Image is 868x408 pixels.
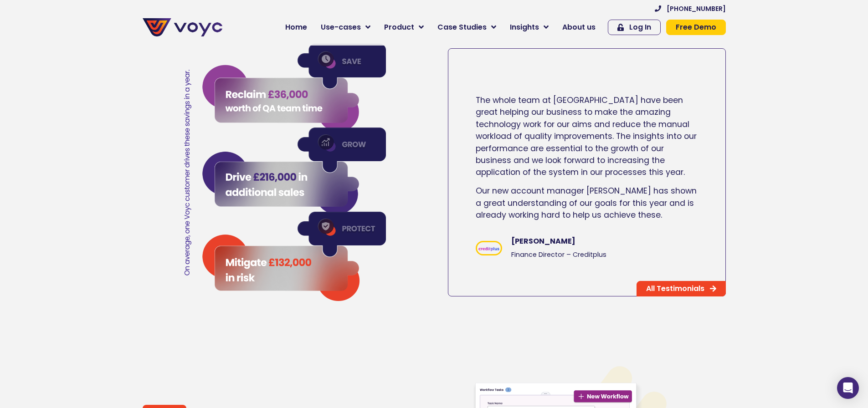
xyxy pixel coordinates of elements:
a: Case Studies [431,18,503,36]
a: About us [555,18,602,36]
h6: [PERSON_NAME] [511,237,698,245]
span: Use-cases [321,22,361,33]
span: Product [384,22,414,33]
span: About us [562,22,596,33]
span: Job title [121,74,152,84]
span: Case Studies [437,22,487,33]
img: voyc-full-logo [143,18,222,36]
a: Free Demo [666,20,726,35]
span: All Testimonials [646,285,704,292]
p: Our new account manager [PERSON_NAME] has shown a great understanding of our goals for this year ... [476,185,698,221]
span: Log In [629,24,651,31]
a: Log In [608,20,661,35]
p: Finance Director – Creditplus [511,250,698,260]
a: Product [377,18,431,36]
div: Open Intercom Messenger [837,377,859,399]
span: Phone [121,36,144,47]
a: Insights [503,18,555,36]
p: The whole team at [GEOGRAPHIC_DATA] have been great helping our business to make the amazing tech... [476,94,698,178]
a: All Testimonials [637,281,726,296]
span: Insights [510,22,539,33]
span: Home [285,22,307,33]
a: Home [278,18,314,36]
span: [PHONE_NUMBER] [667,5,726,12]
a: [PHONE_NUMBER] [655,5,726,12]
a: Privacy Policy [188,189,231,199]
a: Use-cases [314,18,377,36]
span: Free Demo [676,24,716,31]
